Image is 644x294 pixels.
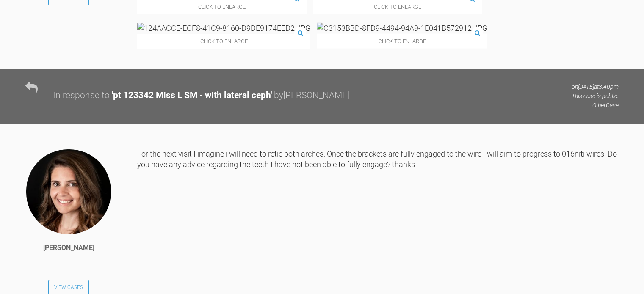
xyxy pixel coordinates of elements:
img: 124AACCE-ECF8-41C9-8160-D9DE9174EED2.JPG [137,23,310,33]
p: This case is public. [572,91,619,101]
div: [PERSON_NAME] [43,242,94,253]
div: by [PERSON_NAME] [274,88,349,103]
span: Click to enlarge [317,34,487,49]
img: C3153BBD-8FD9-4494-94A9-1E041B572912.JPG [317,23,487,33]
p: Other Case [572,101,619,110]
div: In response to [53,88,110,103]
span: Click to enlarge [137,34,310,49]
div: ' pt 123342 Miss L SM - with lateral ceph ' [112,88,272,103]
p: on [DATE] at 3:40pm [572,82,619,91]
img: Alexandra Lee [25,148,112,235]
